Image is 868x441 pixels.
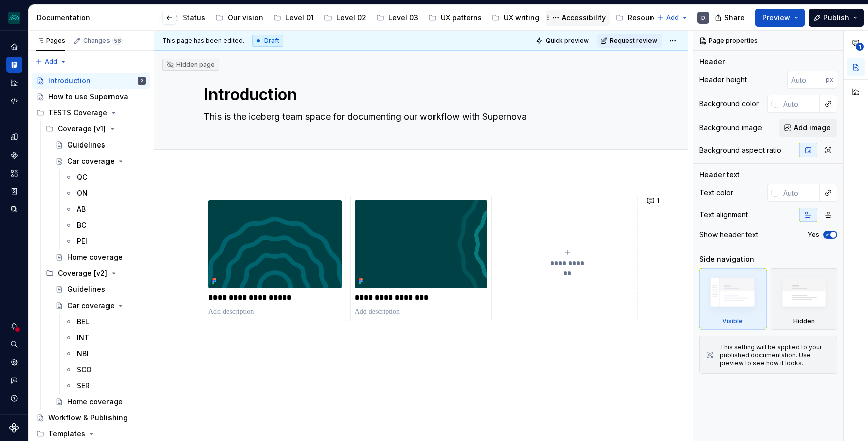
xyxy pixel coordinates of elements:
[45,58,57,66] span: Add
[771,268,838,330] div: Hidden
[67,252,123,262] div: Home coverage
[112,37,123,45] span: 56
[61,201,150,217] a: AB
[612,10,669,26] a: Resources
[657,197,659,205] span: 1
[77,317,89,327] div: BEL
[61,314,150,330] a: BEL
[37,13,150,23] div: Documentation
[699,268,767,330] div: Visible
[826,76,833,84] p: px
[61,169,150,185] a: QC
[77,333,89,343] div: INT
[51,137,150,153] a: Guidelines
[562,13,606,23] div: Accessibility
[58,268,107,278] div: Coverage [v2]
[533,34,593,48] button: Quick preview
[823,13,849,23] span: Publish
[61,378,150,394] a: SER
[6,129,22,145] a: Design tokens
[6,354,22,370] div: Settings
[61,233,150,249] a: PEI
[42,265,150,281] div: Coverage [v2]
[699,75,747,85] div: Header height
[48,108,107,118] div: TESTS Coverage
[6,57,22,73] a: Documentation
[597,34,662,48] button: Request review
[252,35,283,47] div: Draft
[372,10,422,26] a: Level 03
[77,204,86,214] div: AB
[67,140,105,150] div: Guidelines
[269,10,318,26] a: Level 01
[9,423,19,433] svg: Supernova Logo
[77,220,86,230] div: BC
[699,254,754,264] div: Side navigation
[51,153,150,169] a: Car coverage
[32,89,150,105] a: How to use Supernova
[6,93,22,109] div: Code automation
[208,200,342,288] img: 58ac0461-ea9f-40fc-b51b-85e85088fe9c.png
[441,13,482,23] div: UX patterns
[42,121,150,137] div: Coverage [v1]
[787,71,826,89] input: Auto
[36,37,65,45] div: Pages
[504,13,539,23] div: UX writing
[77,365,92,375] div: SCO
[644,194,664,208] button: 1
[67,397,123,407] div: Home coverage
[32,55,70,69] button: Add
[48,76,91,86] div: Introduction
[32,73,150,89] a: IntroductionD
[27,8,518,28] div: Page tree
[61,362,150,378] a: SCO
[336,13,366,23] div: Level 02
[77,172,87,182] div: QC
[6,318,22,334] button: Notifications
[546,10,610,26] a: Accessibility
[6,39,22,55] a: Home
[48,429,85,439] div: Templates
[762,13,790,23] span: Preview
[77,381,90,391] div: SER
[699,188,733,198] div: Text color
[699,210,748,220] div: Text alignment
[6,372,22,388] button: Contact support
[809,9,864,27] button: Publish
[51,281,150,298] a: Guidelines
[51,394,150,410] a: Home coverage
[6,75,22,91] a: Analytics
[6,336,22,352] button: Search ⌘K
[722,317,743,325] div: Visible
[755,9,805,27] button: Preview
[6,183,22,199] a: Storybook stories
[67,156,115,166] div: Car coverage
[779,95,820,113] input: Auto
[32,410,150,426] a: Workflow & Publishing
[202,83,636,107] textarea: Introduction
[779,184,820,202] input: Auto
[166,61,215,69] div: Hidden page
[6,147,22,163] a: Components
[51,298,150,314] a: Car coverage
[355,200,488,288] img: a5b137ee-b4ad-4074-91ea-c71cdced928f.png
[141,76,143,86] div: D
[61,217,150,233] a: BC
[77,349,89,359] div: NBI
[6,165,22,181] a: Assets
[6,201,22,217] a: Data sources
[48,92,128,102] div: How to use Supernova
[77,236,87,246] div: PEI
[48,413,128,423] div: Workflow & Publishing
[546,37,589,45] span: Quick preview
[794,123,831,133] span: Add image
[162,37,244,45] span: This page has been edited.
[808,231,819,239] label: Yes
